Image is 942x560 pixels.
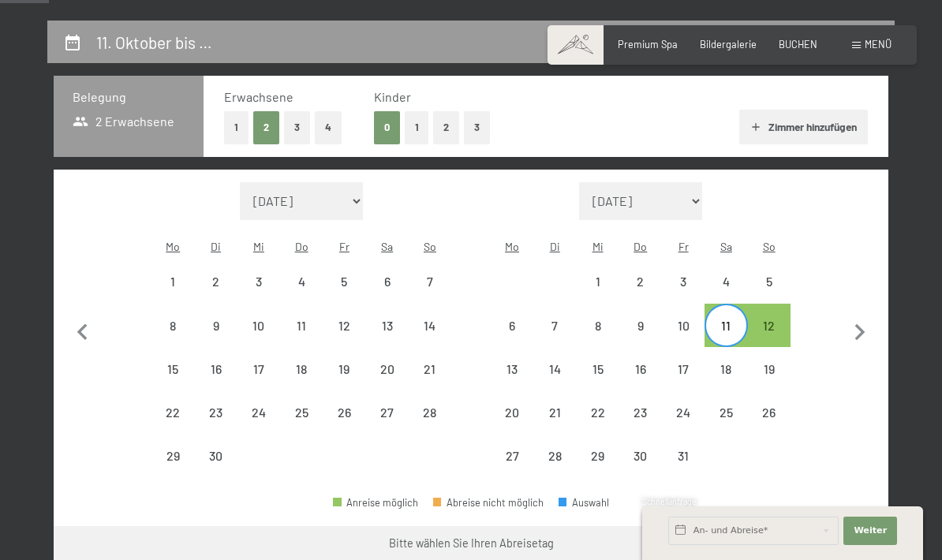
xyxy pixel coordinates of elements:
div: Abreise nicht möglich [491,435,533,477]
div: Abreise nicht möglich [662,260,705,303]
div: Thu Sep 11 2025 [280,304,323,346]
div: 31 [664,450,703,489]
abbr: Sonntag [763,240,776,253]
div: Abreise nicht möglich [705,260,747,303]
div: Tue Oct 14 2025 [533,348,576,390]
div: 3 [239,275,278,315]
div: Thu Oct 02 2025 [619,260,662,303]
div: 15 [153,363,193,402]
abbr: Dienstag [550,240,560,253]
div: Fri Oct 10 2025 [662,304,705,346]
abbr: Freitag [339,240,350,253]
div: Tue Oct 07 2025 [533,304,576,346]
div: Abreise nicht möglich [576,435,619,477]
span: Kinder [374,89,411,104]
div: Wed Sep 17 2025 [237,348,280,390]
div: Abreise möglich [748,304,791,346]
div: 5 [749,275,789,315]
div: Auswahl [559,498,609,508]
div: 24 [664,406,703,446]
div: 9 [621,319,660,359]
div: 4 [706,275,746,315]
span: Weiter [854,525,887,537]
div: 30 [196,450,235,489]
span: Erwachsene [224,89,293,104]
div: 18 [706,363,746,402]
a: BUCHEN [779,38,817,50]
div: 14 [410,319,450,359]
div: 10 [664,319,703,359]
div: 10 [239,319,278,359]
abbr: Mittwoch [253,240,264,253]
div: Abreise nicht möglich [705,391,747,434]
abbr: Donnerstag [634,240,647,253]
div: 16 [621,363,660,402]
div: Abreise nicht möglich [409,260,451,303]
abbr: Dienstag [211,240,221,253]
div: Fri Oct 03 2025 [662,260,705,303]
div: 24 [239,406,278,446]
div: Abreise nicht möglich [619,260,662,303]
div: Abreise nicht möglich [194,435,237,477]
div: Wed Oct 01 2025 [576,260,619,303]
div: 11 [282,319,321,359]
div: Abreise nicht möglich [662,348,705,390]
div: Sun Oct 19 2025 [748,348,791,390]
div: Fri Sep 26 2025 [323,391,365,434]
div: Abreise nicht möglich [576,304,619,346]
div: 17 [239,363,278,402]
div: Sun Sep 07 2025 [409,260,451,303]
div: Abreise nicht möglich [366,348,409,390]
div: 28 [410,406,450,446]
div: Tue Sep 02 2025 [194,260,237,303]
div: 27 [368,406,407,446]
div: Abreise nicht möglich [194,391,237,434]
div: 4 [282,275,321,315]
div: Abreise nicht möglich [662,304,705,346]
div: 1 [578,275,617,315]
div: Abreise nicht möglich [366,260,409,303]
div: Tue Oct 28 2025 [533,435,576,477]
span: Bildergalerie [700,38,757,50]
div: Sat Sep 13 2025 [366,304,409,346]
div: Mon Sep 22 2025 [151,391,194,434]
div: 26 [324,406,364,446]
abbr: Samstag [720,240,732,253]
div: 20 [368,363,407,402]
div: Mon Sep 15 2025 [151,348,194,390]
div: Abreise nicht möglich [533,435,576,477]
div: 20 [492,406,532,446]
div: 25 [706,406,746,446]
div: 19 [749,363,789,402]
div: Abreise nicht möglich [576,391,619,434]
div: 9 [196,319,235,359]
div: Abreise nicht möglich [619,348,662,390]
div: 29 [153,450,193,489]
div: Abreise nicht möglich [619,304,662,346]
div: Abreise nicht möglich [151,260,194,303]
div: Sat Oct 11 2025 [705,304,747,346]
button: 1 [405,111,429,144]
div: Mon Sep 01 2025 [151,260,194,303]
div: Anreise möglich [333,498,418,508]
div: Abreise nicht möglich [662,391,705,434]
div: Abreise nicht möglich [409,348,451,390]
button: Vorheriger Monat [66,182,99,479]
div: Abreise nicht möglich [491,348,533,390]
div: Sun Sep 14 2025 [409,304,451,346]
div: Wed Oct 29 2025 [576,435,619,477]
div: Abreise nicht möglich [151,435,194,477]
button: 2 [253,111,279,144]
button: 4 [315,111,342,144]
div: Mon Sep 08 2025 [151,304,194,346]
div: Abreise nicht möglich [409,391,451,434]
div: Thu Sep 04 2025 [280,260,323,303]
div: Abreise nicht möglich [151,304,194,346]
div: Mon Oct 13 2025 [491,348,533,390]
button: 2 [433,111,459,144]
abbr: Montag [505,240,519,253]
div: 30 [621,450,660,489]
div: 21 [410,363,450,402]
div: 12 [749,319,789,359]
div: Sun Oct 26 2025 [748,391,791,434]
